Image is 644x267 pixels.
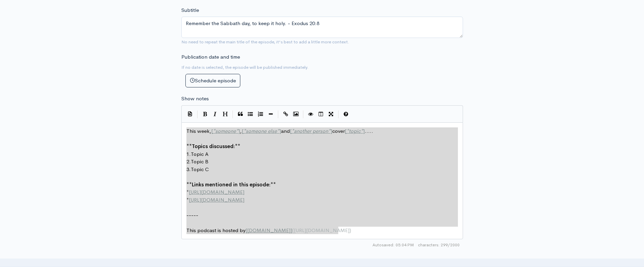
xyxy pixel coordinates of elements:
[349,227,351,233] span: )
[363,128,365,134] span: ]
[235,109,245,119] button: Quote
[294,128,328,134] span: another person
[191,151,208,157] span: Topic A
[418,242,460,248] span: 299/2000
[281,109,291,119] button: Create Link
[373,242,414,248] span: Autosaved: 05:04 PM
[326,109,336,119] button: Toggle Fullscreen
[186,227,245,233] span: This podcast is hosted by
[246,128,277,134] span: someone else
[256,109,266,119] button: Numbered List
[266,109,276,119] button: Insert Horizontal Line
[245,227,247,233] span: [
[186,166,191,172] span: 3.
[316,109,326,119] button: Toggle Side by Side
[365,128,373,134] span: .....
[181,64,308,70] small: If no date is selected, the episode will be published immediately.
[186,151,191,157] span: 1.
[240,128,242,134] span: ,
[247,227,290,233] span: [DOMAIN_NAME]
[186,212,198,218] span: -----
[200,109,210,119] button: Bold
[291,109,301,119] button: Insert Image
[330,128,332,134] span: ]
[185,74,240,88] button: Schedule episode
[242,128,243,134] span: [
[186,158,191,165] span: 2.
[220,109,230,119] button: Heading
[181,6,199,14] label: Subtitle
[290,227,292,233] span: ]
[192,181,270,188] span: Links mentioned in this episode:
[292,227,294,233] span: (
[192,143,235,149] span: Topics discussed:
[191,166,209,172] span: Topic C
[191,158,208,165] span: Topic B
[294,227,349,233] span: [URL][DOMAIN_NAME]
[306,109,316,119] button: Toggle Preview
[281,128,290,134] span: and
[197,110,198,118] i: |
[211,128,213,134] span: [
[181,95,209,103] label: Show notes
[185,109,195,119] button: Insert Show Notes Template
[290,128,291,134] span: [
[181,39,349,45] small: No need to repeat the main title of the episode, it's best to add a little more context.
[181,53,240,61] label: Publication date and time
[210,109,220,119] button: Italic
[245,109,256,119] button: Generic List
[332,128,345,134] span: cover
[238,128,240,134] span: ]
[189,189,244,195] span: [URL][DOMAIN_NAME]
[189,197,244,203] span: [URL][DOMAIN_NAME]
[303,110,304,118] i: |
[349,128,361,134] span: topic
[215,128,236,134] span: someone
[338,110,339,118] i: |
[279,128,281,134] span: ]
[345,128,346,134] span: [
[186,128,211,134] span: This week,
[341,109,351,119] button: Markdown Guide
[233,110,233,118] i: |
